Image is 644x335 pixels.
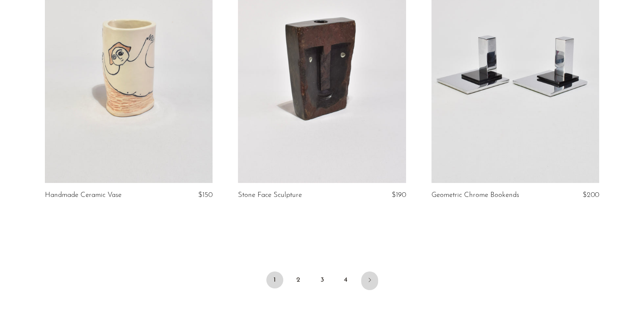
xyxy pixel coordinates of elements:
[266,271,283,288] span: 1
[583,191,599,199] span: $200
[337,271,354,288] a: 4
[431,191,519,199] a: Geometric Chrome Bookends
[45,191,122,199] a: Handmade Ceramic Vase
[361,271,378,290] a: Next
[290,271,307,288] a: 2
[238,191,302,199] a: Stone Face Sculpture
[198,191,213,199] span: $150
[392,191,406,199] span: $190
[314,271,331,288] a: 3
